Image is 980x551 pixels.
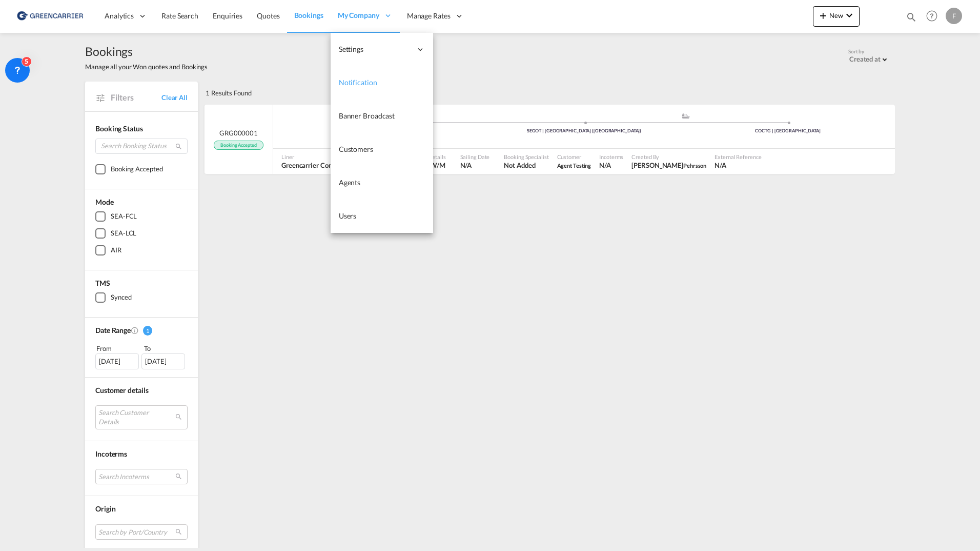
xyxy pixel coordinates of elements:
[482,128,686,134] div: SEGOT | [GEOGRAPHIC_DATA] ([GEOGRAPHIC_DATA])
[85,43,208,60] span: Bookings
[281,161,361,170] span: Greencarrier Consolidators
[95,245,188,255] md-checkbox: AIR
[504,153,548,161] span: Booking Specialist
[906,11,917,23] md-icon: icon-magnify
[331,66,433,100] a: Notification
[95,292,188,303] md-checkbox: Synced
[206,82,252,104] div: 1 Results Found
[714,153,761,161] span: External Reference
[95,504,115,513] span: Origin
[175,143,182,150] md-icon: icon-magnify
[95,353,139,369] div: [DATE]
[278,134,482,141] div: [GEOGRAPHIC_DATA]
[111,292,131,303] div: Synced
[848,48,864,55] span: Sort by
[111,245,121,255] div: AIR
[557,161,591,170] span: Agent Testing
[843,9,855,22] md-icon: icon-chevron-down
[95,198,114,206] span: Mode
[95,124,188,134] div: Booking Status
[331,166,433,200] a: Agents
[415,153,446,161] span: Load Details
[95,211,188,222] md-checkbox: SEA-FCL
[557,153,591,161] span: Customer
[631,161,706,170] span: Filip Pehrsson
[141,353,185,369] div: [DATE]
[111,211,137,222] div: SEA-FCL
[339,44,412,54] span: Settings
[214,141,263,150] span: Booking Accepted
[95,449,127,458] span: Incoterms
[504,161,548,170] span: Not Added
[95,343,140,353] div: From
[849,55,881,63] div: Created at
[331,33,433,66] div: Settings
[460,153,490,161] span: Sailing Date
[339,78,377,87] span: Notification
[294,11,323,19] span: Bookings
[599,153,623,161] span: Incoterms
[111,228,136,239] div: SEA-LCL
[946,8,962,24] div: F
[95,139,188,154] input: Search Booking Status
[415,161,445,169] span: 4.00 W/M
[338,10,379,21] span: My Company
[714,161,761,170] span: N/A
[923,7,941,25] span: Help
[339,211,357,220] span: Users
[111,92,161,103] span: Filters
[213,11,242,20] span: Enquiries
[219,128,258,137] span: GRG000001
[331,133,433,166] a: Customers
[257,11,279,20] span: Quotes
[339,145,373,153] span: Customers
[95,343,188,369] span: From To [DATE][DATE]
[686,128,890,134] div: COCTG | [GEOGRAPHIC_DATA]
[95,386,148,395] span: Customer details
[460,161,490,170] span: N/A
[339,178,360,187] span: Agents
[817,11,855,19] span: New
[161,11,198,20] span: Rate Search
[143,326,152,336] span: 1
[205,105,895,174] div: GRG000001 Booking Accepted Pickup Sweden assets/icons/custom/ship-fill.svgassets/icons/custom/rol...
[339,111,395,120] span: Banner Broadcast
[95,504,188,514] div: Origin
[683,162,706,169] span: Pehrsson
[95,326,131,334] span: Date Range
[281,153,361,161] span: Liner
[95,385,188,396] div: Customer details
[923,7,946,26] div: Help
[906,11,917,27] div: icon-magnify
[407,11,451,21] span: Manage Rates
[95,124,143,133] span: Booking Status
[95,228,188,239] md-checkbox: SEA-LCL
[331,200,433,233] a: Users
[111,164,162,174] div: Booking Accepted
[557,162,591,169] span: Agent Testing
[143,343,188,353] div: To
[817,9,829,22] md-icon: icon-plus 400-fg
[813,6,860,27] button: icon-plus 400-fgNewicon-chevron-down
[15,5,85,28] img: 8cf206808afe11efa76fcd1e3d746489.png
[131,326,139,334] md-icon: Created On
[331,100,433,133] a: Banner Broadcast
[631,153,706,161] span: Created By
[680,113,692,119] md-icon: assets/icons/custom/ship-fill.svg
[599,161,611,170] div: N/A
[161,93,188,102] a: Clear All
[105,11,134,21] span: Analytics
[95,279,110,287] span: TMS
[85,62,208,71] span: Manage all your Won quotes and Bookings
